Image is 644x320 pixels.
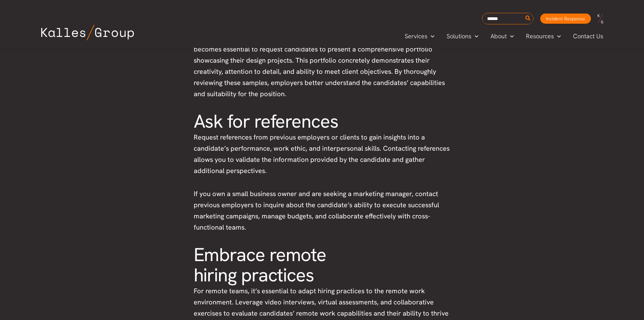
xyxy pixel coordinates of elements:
[194,242,327,287] span: Embrace remote hiring practices
[554,31,561,41] span: Menu Toggle
[507,31,514,41] span: Menu Toggle
[194,189,439,232] span: If you own a small business owner and are seeking a marketing manager, contact previous employers...
[573,31,603,41] span: Contact Us
[540,14,591,24] a: Incident Response
[405,31,427,41] span: Services
[440,31,484,41] a: SolutionsMenu Toggle
[41,25,134,40] img: Kalles Group
[399,30,610,42] nav: Primary Site Navigation
[567,31,610,41] a: Contact Us
[484,31,520,41] a: AboutMenu Toggle
[526,31,554,41] span: Resources
[194,109,338,133] span: Ask for references
[447,31,471,41] span: Solutions
[399,31,440,41] a: ServicesMenu Toggle
[471,31,478,41] span: Menu Toggle
[491,31,507,41] span: About
[427,31,434,41] span: Menu Toggle
[194,133,450,175] span: Request references from previous employers or clients to gain insights into a candidate’s perform...
[524,13,532,24] button: Search
[520,31,567,41] a: ResourcesMenu Toggle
